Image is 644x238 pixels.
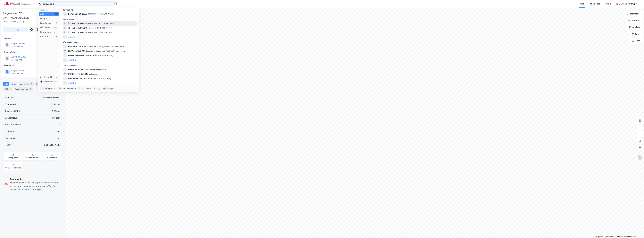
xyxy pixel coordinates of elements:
[3,27,28,32] button: Tag
[14,87,33,91] div: Transaksjoner
[580,2,584,5] div: Kart
[107,87,113,90] div: avbryt
[68,35,75,39] button: og 4 til
[19,82,34,86] div: Leietakere
[29,88,32,90] div: 5
[30,82,33,85] div: 1
[627,24,643,30] button: Analyse
[4,123,21,126] div: Antall leietakere
[40,12,44,16] div: Alle
[10,178,60,181] div: Forurensning
[11,45,23,48] div: 945 858 656
[52,109,60,113] div: 6 550 ㎡
[590,2,600,5] div: Mine Tags
[40,9,59,11] div: Kategori
[68,49,85,53] span: HEIVEIEN 859 AS
[60,7,139,12] div: Google (1)
[630,225,644,238] iframe: Chat Widget
[68,68,83,71] span: MEDIAVEIEN AS
[5,167,21,169] div: Grunnforurensning
[594,236,602,238] a: Mapbox
[87,13,114,15] span: Eiendom • [STREET_ADDRESS]
[40,21,52,25] div: Eiendommer
[40,26,50,29] div: Gårdeiere
[44,143,60,147] div: [PERSON_NAME]
[84,87,91,90] div: markere
[68,72,88,76] span: SAMEIET TEIGVEIEN
[607,2,611,5] div: Bolig
[42,96,60,99] div: 1103-15-446-0-0
[68,58,76,62] button: og 96 til
[85,50,125,52] span: Gårdeiere • Utl. av egen/leid fast eiendom el.
[8,157,18,159] div: Arealplaner
[4,109,21,113] div: Bruksareal (BRA)
[35,82,49,86] div: Datasett
[4,64,61,67] div: Gårdeiere
[93,54,94,56] span: •
[84,68,107,71] span: Leietaker • Reklamebyråer
[88,22,114,25] span: Eiendom • 3205-436-117-0-0
[88,73,89,75] span: •
[68,26,87,30] span: [STREET_ADDRESS]
[11,59,22,61] div: 921 156 804
[3,82,9,86] div: Info
[40,75,52,79] div: Historikk
[88,31,112,34] span: Eiendom • 3305-276-1-0-0
[68,22,87,25] span: [STREET_ADDRESS]
[3,17,40,23] div: 4033, [GEOGRAPHIC_DATA], [GEOGRAPHIC_DATA]
[60,39,139,44] div: Gårdeiere (99+)
[41,2,113,6] input: Søk på adresse, matrikkel, gårdeiere, leietakere eller personer
[57,130,60,133] div: Nei
[85,50,86,52] span: •
[4,130,14,133] div: Punktleie
[85,45,86,47] span: •
[630,38,643,44] button: Tags
[629,31,643,37] button: Filter
[84,68,85,71] span: •
[68,54,92,57] span: MEISVEIEN BORETTSLAG
[624,11,643,17] button: Bokmerker
[4,2,31,6] img: cushman-wakefield-realkapital-logo.202ea83816669bd177139c58696a8fa1.svg
[57,136,60,140] div: Nei
[4,96,14,99] div: Matrikkel
[91,77,111,80] span: Leietaker • Borettslag
[10,82,17,86] div: Eiere
[88,31,89,33] span: •
[40,30,51,34] div: Leietakere
[56,76,58,78] div: 0
[88,27,113,29] span: Eiendom • 3312-159-38-0-0
[54,31,58,33] div: 99+
[630,225,644,238] div: Kontrollprogram for chat
[9,88,12,90] div: 1
[59,123,60,126] div: 1
[58,87,62,90] div: tab
[56,17,58,20] div: 1
[40,35,49,38] div: Personer
[93,54,113,57] span: Gårdeiere • Borettslag
[3,87,13,91] div: ESG
[3,11,23,15] div: Lagerveien 25
[11,72,23,74] div: 945 858 656
[63,87,76,90] div: neste kategori
[68,45,85,48] span: EIAVEIEN 22 A AS
[87,13,88,15] span: •
[4,136,15,140] div: Festegrunn
[4,103,16,106] div: Tomteareal
[626,18,643,23] button: Datasett
[88,22,89,24] span: •
[56,35,58,38] div: 0
[617,236,631,238] a: Improve this map
[48,87,56,90] div: nytt søk
[60,62,139,67] div: Leietakere (99+)
[91,77,92,80] span: •
[44,80,58,83] div: Delete history
[60,16,139,21] div: Eiendommer (7)
[4,50,61,54] div: Hjemmelshaver
[68,81,76,85] button: og 96 til
[96,87,100,90] div: velg
[68,12,87,16] span: Bohus Logistikk AS
[88,73,98,75] span: Leietaker
[10,181,60,191] div: Eiendommen står på tomtegrunn som er påvirket av luft, grunn eller annen forurensning. Vennligst ...
[85,45,125,48] span: Gårdeiere • Utl. av egen/leid fast eiendom el.
[637,155,643,160] img: Z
